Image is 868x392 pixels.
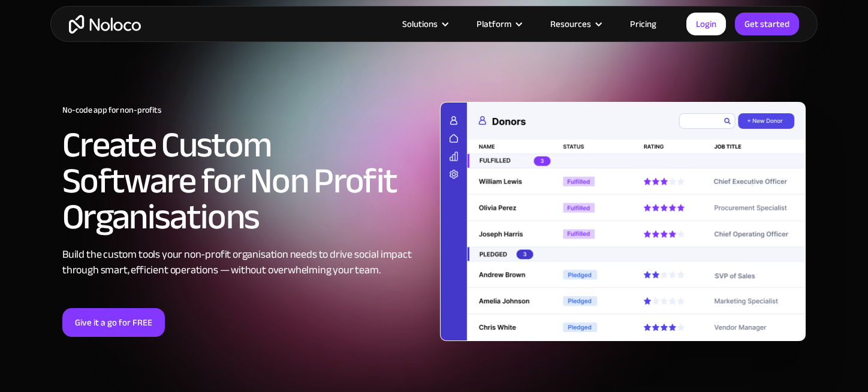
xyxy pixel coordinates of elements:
[477,16,511,32] div: Platform
[69,15,141,34] a: home
[62,247,428,278] div: Build the custom tools your non-profit organisation needs to drive social impact through smart, e...
[535,16,615,32] div: Resources
[462,16,535,32] div: Platform
[735,13,799,35] a: Get started
[62,308,165,337] a: Give it a go for FREE
[686,13,726,35] a: Login
[550,16,591,32] div: Resources
[402,16,438,32] div: Solutions
[62,105,428,115] h1: No-code app for non-profits
[387,16,462,32] div: Solutions
[615,16,671,32] a: Pricing
[62,127,428,235] h2: Create Custom Software for Non Profit Organisations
